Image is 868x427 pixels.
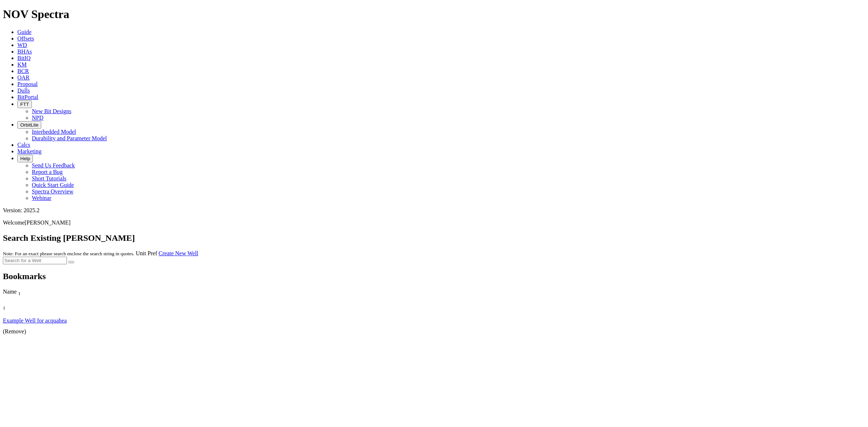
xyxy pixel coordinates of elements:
[3,257,67,264] input: Search for a Well
[136,250,157,256] a: Unit Pref
[3,317,67,324] a: Example Well for acquahea
[17,35,34,42] a: Offsets
[20,102,29,107] span: FTT
[32,129,76,135] a: Interbedded Model
[25,219,71,226] span: [PERSON_NAME]
[32,115,43,121] a: NPD
[3,219,865,226] p: Welcome
[3,8,865,21] h1: NOV Spectra
[17,29,31,35] a: Guide
[3,289,17,295] span: Name
[3,251,134,256] small: Note: For an exact phrase search enclose the search string in quotes.
[32,135,107,141] a: Durability and Parameter Model
[3,305,5,311] sub: 1
[32,188,73,195] a: Spectra Overview
[159,250,198,256] a: Create New Well
[32,182,74,188] a: Quick Start Guide
[3,289,817,303] div: Sort None
[17,68,29,74] a: BCR
[17,101,32,108] button: FTT
[17,87,30,94] a: Dulls
[17,61,27,68] a: KM
[32,169,63,175] a: Report a Bug
[17,55,30,61] a: BitIQ
[3,296,817,303] div: Column Menu
[3,303,39,317] div: Sort None
[32,162,75,168] a: Send Us Feedback
[17,94,38,100] a: BitPortal
[17,121,41,129] button: OrbitLite
[32,108,71,114] a: New Bit Designs
[3,328,26,334] a: (Remove)
[17,42,27,48] a: WD
[3,207,865,214] div: Version: 2025.2
[32,175,67,182] a: Short Tutorials
[3,289,817,296] div: Name Sort None
[17,155,33,162] button: Help
[18,289,21,295] span: Sort None
[17,74,30,81] a: OAR
[32,195,51,201] a: Webinar
[3,272,865,281] h2: Bookmarks
[3,303,5,309] span: Sort None
[20,122,38,128] span: OrbitLite
[3,311,39,317] div: Column Menu
[20,156,30,161] span: Help
[17,81,38,87] a: Proposal
[18,291,21,296] sub: 1
[17,142,30,148] a: Calcs
[17,48,32,55] a: BHAs
[3,233,865,243] h2: Search Existing [PERSON_NAME]
[3,303,39,311] div: Sort None
[17,148,42,154] a: Marketing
